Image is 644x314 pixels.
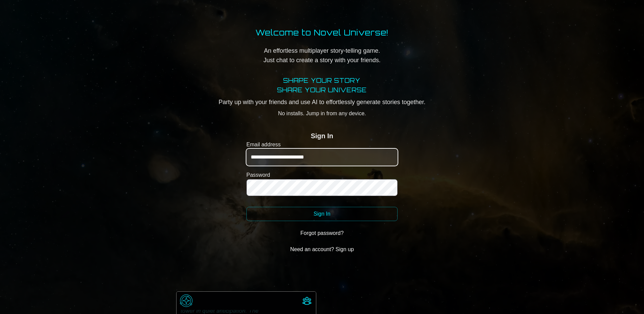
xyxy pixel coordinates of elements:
h2: Sign In [311,131,333,141]
label: Email address [246,141,398,149]
h2: SHARE YOUR UNIVERSE [218,85,425,95]
p: No installs. Jump in from any device. [218,110,425,118]
button: Sign In [246,207,398,221]
h1: SHAPE YOUR STORY [218,76,425,85]
button: Forgot password? [246,226,398,240]
p: An effortless multiplayer story-telling game. Just chat to create a story with your friends. [256,46,388,65]
label: Password [246,171,398,179]
h1: Welcome to Novel Universe! [256,27,388,38]
button: Need an account? Sign up [246,243,398,256]
p: Party up with your friends and use AI to effortlessly generate stories together. [218,97,425,107]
